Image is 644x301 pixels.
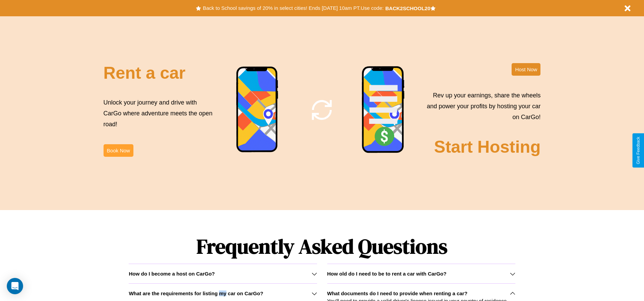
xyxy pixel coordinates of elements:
[129,271,215,277] h3: How do I become a host on CarGo?
[636,137,641,164] div: Give Feedback
[327,271,447,277] h3: How old do I need to be to rent a car with CarGo?
[104,144,133,157] button: Book Now
[201,3,385,13] button: Back to School savings of 20% in select cities! Ends [DATE] 10am PT.Use code:
[434,137,541,157] h2: Start Hosting
[385,5,430,11] b: BACK2SCHOOL20
[236,66,279,153] img: phone
[129,290,263,296] h3: What are the requirements for listing my car on CarGo?
[512,63,540,76] button: Host Now
[423,90,540,123] p: Rev up your earnings, share the wheels and power your profits by hosting your car on CarGo!
[104,63,186,83] h2: Rent a car
[129,229,515,264] h1: Frequently Asked Questions
[104,97,215,130] p: Unlock your journey and drive with CarGo where adventure meets the open road!
[327,290,467,296] h3: What documents do I need to provide when renting a car?
[362,66,405,154] img: phone
[7,278,23,294] div: Open Intercom Messenger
